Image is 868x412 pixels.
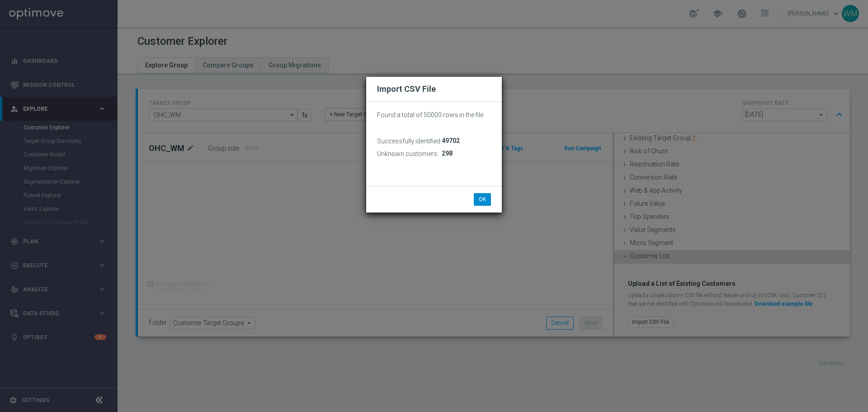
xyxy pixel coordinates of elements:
[377,111,491,119] p: Found a total of 50000 rows in the file
[442,150,453,157] span: 298
[377,84,491,95] h2: Import CSV File
[442,137,460,145] span: 49702
[474,193,491,206] button: OK
[377,150,439,158] h3: Unknown customers:
[377,137,442,145] h3: Successfully identified:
